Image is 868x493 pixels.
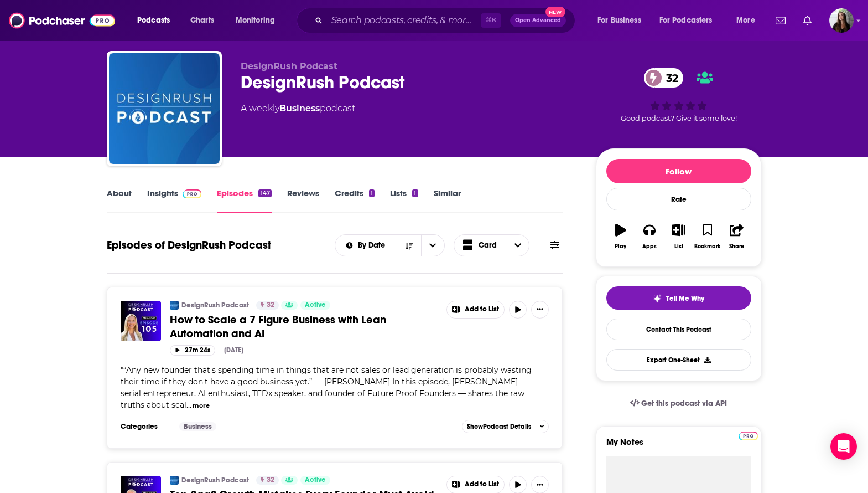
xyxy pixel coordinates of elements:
[829,8,854,33] button: Show profile menu
[545,7,565,17] span: New
[107,238,271,252] h1: Episodes of DesignRush Podcast
[830,433,857,460] div: Open Intercom Messenger
[771,11,790,30] a: Show notifications dropdown
[335,234,445,256] h2: Choose List sort
[305,475,326,486] span: Active
[454,234,530,256] button: Choose View
[447,476,505,493] button: Show More Button
[615,243,626,250] div: Play
[635,217,664,256] button: Apps
[183,12,221,29] a: Charts
[467,423,531,430] span: Show Podcast Details
[666,294,704,303] span: Tell Me Why
[829,8,854,33] img: User Profile
[606,188,751,210] div: Rate
[515,18,561,23] span: Open Advanced
[300,476,330,485] a: Active
[644,68,684,88] a: 32
[307,8,586,33] div: Search podcasts, credits, & more...
[121,301,161,341] img: How to Scale a 7 Figure Business with Lean Automation and AI
[829,8,854,33] span: Logged in as bnmartinn
[606,286,751,310] button: tell me why sparkleTell Me Why
[224,346,243,354] div: [DATE]
[510,14,566,27] button: Open AdvancedNew
[369,189,375,197] div: 1
[390,188,418,213] a: Lists1
[179,422,216,431] a: Business
[109,53,220,164] img: DesignRush Podcast
[186,400,191,410] span: ...
[462,420,549,433] button: ShowPodcast Details
[481,13,501,28] span: ⌘ K
[664,217,693,256] button: List
[147,188,202,213] a: InsightsPodchaser Pro
[170,313,439,341] a: How to Scale a 7 Figure Business with Lean Automation and AI
[739,432,758,440] img: Podchaser Pro
[256,301,279,310] a: 32
[421,235,444,256] button: open menu
[190,13,214,28] span: Charts
[736,13,755,28] span: More
[183,189,202,198] img: Podchaser Pro
[722,217,751,256] button: Share
[327,12,481,29] input: Search podcasts, credits, & more...
[267,475,274,486] span: 32
[465,305,499,314] span: Add to List
[267,300,274,311] span: 32
[305,300,326,311] span: Active
[121,365,532,410] span: "
[241,61,337,71] span: DesignRush Podcast
[107,188,132,213] a: About
[659,13,713,28] span: For Podcasters
[121,422,170,431] h3: Categories
[217,188,271,213] a: Episodes147
[412,189,418,197] div: 1
[228,12,289,29] button: open menu
[653,294,662,303] img: tell me why sparkle
[729,243,744,250] div: Share
[241,102,355,115] div: A weekly podcast
[606,436,751,456] label: My Notes
[434,188,461,213] a: Similar
[170,313,386,341] span: How to Scale a 7 Figure Business with Lean Automation and AI
[693,217,722,256] button: Bookmark
[606,217,635,256] button: Play
[596,61,762,130] div: 32Good podcast? Give it some love!
[181,301,249,310] a: DesignRush Podcast
[739,430,758,440] a: Pro website
[335,188,375,213] a: Credits1
[398,235,421,256] button: Sort Direction
[9,10,115,31] img: Podchaser - Follow, Share and Rate Podcasts
[335,242,398,249] button: open menu
[479,242,497,249] span: Card
[193,401,210,410] button: more
[287,188,319,213] a: Reviews
[729,12,769,29] button: open menu
[655,68,684,88] span: 32
[590,12,655,29] button: open menu
[170,476,179,485] img: DesignRush Podcast
[465,480,499,489] span: Add to List
[121,365,532,410] span: “Any new founder that's spending time in things that are not sales or lead generation is probably...
[621,114,737,122] span: Good podcast? Give it some love!
[597,13,641,28] span: For Business
[652,12,729,29] button: open menu
[258,189,271,197] div: 147
[181,476,249,485] a: DesignRush Podcast
[170,301,179,310] a: DesignRush Podcast
[642,243,657,250] div: Apps
[447,301,505,318] button: Show More Button
[641,399,727,408] span: Get this podcast via API
[300,301,330,310] a: Active
[606,159,751,183] button: Follow
[170,345,215,356] button: 27m 24s
[606,319,751,340] a: Contact This Podcast
[606,349,751,371] button: Export One-Sheet
[279,103,320,114] a: Business
[799,11,816,30] a: Show notifications dropdown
